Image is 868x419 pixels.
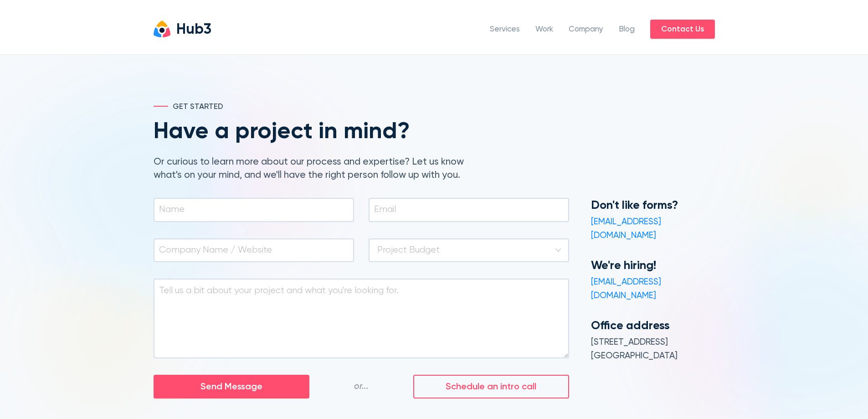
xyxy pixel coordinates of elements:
[591,318,715,334] h4: Office address
[650,20,715,39] a: Contact Us
[591,258,715,274] h4: We're hiring!
[154,375,309,399] button: Send Message
[535,24,553,36] a: Work
[591,198,715,213] h4: Don't like forms?
[176,23,211,37] div: Hub3
[200,380,262,394] span: Send Message
[661,23,704,36] span: Contact Us
[354,380,369,393] span: or...
[154,120,479,144] h1: Have a project in mind?
[619,24,635,36] a: Blog
[591,278,661,300] a: [EMAIL_ADDRESS][DOMAIN_NAME]
[374,203,561,216] input: Email
[154,21,211,37] a: Hub3
[154,155,479,183] div: Or curious to learn more about our process and expertise? Let us know what's on your mind, and we...
[490,24,520,36] a: Services
[591,338,678,360] span: [STREET_ADDRESS] [GEOGRAPHIC_DATA]
[413,375,569,399] button: Schedule an intro call
[173,101,223,113] span: Get started
[569,24,603,36] a: Company
[591,217,661,240] a: [EMAIL_ADDRESS][DOMAIN_NAME]
[159,244,346,257] input: Company Name / Website
[159,203,346,216] input: Name
[446,380,536,394] span: Schedule an intro call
